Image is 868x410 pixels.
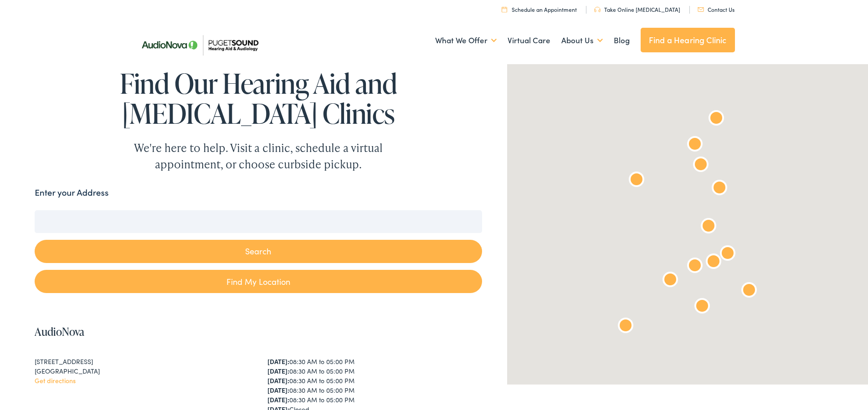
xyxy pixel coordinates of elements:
[267,366,289,375] strong: [DATE]:
[709,178,730,200] div: AudioNova
[35,376,76,385] a: Get directions
[690,155,712,177] div: AudioNova
[435,24,497,57] a: What We Offer
[626,170,647,192] div: AudioNova
[502,6,507,12] img: utility icon
[502,5,577,13] a: Schedule an Appointment
[267,376,289,385] strong: [DATE]:
[35,68,482,128] h1: Find Our Hearing Aid and [MEDICAL_DATA] Clinics
[561,24,603,57] a: About Us
[35,186,108,199] label: Enter your Address
[703,252,724,273] div: AudioNova
[35,270,482,293] a: Find My Location
[267,395,289,404] strong: [DATE]:
[35,324,84,339] a: AudioNova
[35,240,482,263] button: Search
[267,357,289,366] strong: [DATE]:
[698,216,719,238] div: AudioNova
[508,24,550,57] a: Virtual Care
[615,316,637,338] div: AudioNova
[717,243,739,265] div: AudioNova
[641,28,735,52] a: Find a Hearing Clinic
[691,296,713,318] div: AudioNova
[267,385,289,395] strong: [DATE]:
[659,270,681,292] div: AudioNova
[35,357,249,366] div: [STREET_ADDRESS]
[594,5,680,13] a: Take Online [MEDICAL_DATA]
[684,134,706,156] div: AudioNova
[113,140,404,172] div: We're here to help. Visit a clinic, schedule a virtual appointment, or choose curbside pickup.
[738,280,760,302] div: AudioNova
[684,256,706,278] div: AudioNova
[698,5,734,13] a: Contact Us
[35,366,249,376] div: [GEOGRAPHIC_DATA]
[614,24,630,57] a: Blog
[698,7,704,12] img: utility icon
[594,7,601,12] img: utility icon
[35,210,482,233] input: Enter your address or zip code
[705,108,727,130] div: Puget Sound Hearing Aid &#038; Audiology by AudioNova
